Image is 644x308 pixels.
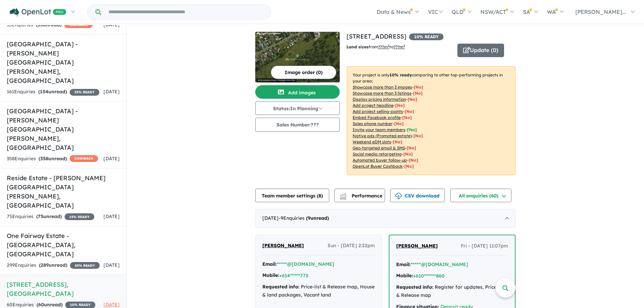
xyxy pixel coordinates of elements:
button: Sales Number:??? [255,118,340,132]
span: 60 [38,302,44,308]
u: Weekend eDM slots [353,139,391,144]
u: Embed Facebook profile [353,115,401,120]
img: line-chart.svg [340,193,346,196]
strong: ( unread) [38,89,67,95]
u: ??? m [378,44,389,49]
span: [DATE] [103,213,120,219]
span: 35 [38,22,43,28]
div: [DATE] [255,209,516,228]
div: Register for updates, Price-list & Release map [396,283,508,300]
u: OpenLot Buyer Cashback [353,164,403,169]
span: CASHBACK [64,21,93,28]
span: [ Yes ] [407,127,417,132]
img: Openlot PRO Logo White [10,8,66,17]
span: 10 % READY [409,33,444,40]
div: 358 Enquir ies [7,155,98,163]
span: Performance [341,193,382,199]
span: [No] [407,145,416,150]
span: to [389,44,405,49]
button: Team member settings (8) [255,189,329,202]
img: bar-chart.svg [340,195,347,199]
u: Invite your team members [353,127,405,132]
div: 35 Enquir ies [7,21,93,29]
span: 9 [308,215,310,221]
button: All enquiries (60) [450,189,511,202]
span: [DATE] [103,89,120,95]
span: - 9 Enquir ies [279,215,329,221]
span: [No] [404,164,414,169]
input: Try estate name, suburb, builder or developer [102,5,269,19]
button: Status:In Planning [255,101,340,115]
span: [ No ] [394,121,404,126]
u: Automated buyer follow-up [353,158,407,163]
div: Price-list & Release map, House & land packages, Vacant land [262,283,375,299]
div: 161 Enquir ies [7,88,99,96]
span: [ No ] [395,103,405,108]
p: Your project is only comparing to other top-performing projects in your area: - - - - - - - - - -... [347,66,516,175]
a: [STREET_ADDRESS] [347,32,406,40]
button: Update (0) [457,44,504,57]
span: 154 [40,89,48,95]
span: [No] [413,133,423,138]
strong: ( unread) [37,302,63,308]
span: 8 [318,193,321,199]
span: [DATE] [103,22,120,28]
p: from [347,44,452,50]
span: [PERSON_NAME]... [575,8,626,15]
span: 35 % READY [70,89,99,96]
img: download icon [395,193,402,199]
span: [DATE] [103,156,120,162]
u: Add project selling-points [353,109,403,114]
strong: Email: [262,261,277,267]
button: Performance [334,189,385,202]
span: [No] [403,151,413,157]
strong: Mobile: [262,272,279,278]
span: [PERSON_NAME] [396,243,438,249]
span: Fri - [DATE] 11:07pm [461,242,508,250]
u: Social media retargeting [353,151,402,157]
b: 10 % ready [389,72,412,77]
button: Add images [255,85,340,99]
strong: ( unread) [36,22,62,28]
span: [DATE] [103,302,120,308]
span: 289 [41,262,49,268]
span: [ No ] [402,115,412,120]
h5: [GEOGRAPHIC_DATA] - [PERSON_NAME][GEOGRAPHIC_DATA][PERSON_NAME] , [GEOGRAPHIC_DATA] [7,106,120,152]
b: Land sizes [347,44,368,49]
a: [PERSON_NAME] [262,242,304,250]
span: [No] [393,139,402,144]
span: [ No ] [414,85,423,90]
button: Image order (0) [271,66,336,79]
h5: [GEOGRAPHIC_DATA] - [PERSON_NAME][GEOGRAPHIC_DATA][PERSON_NAME] , [GEOGRAPHIC_DATA] [7,40,120,85]
span: [ No ] [405,109,414,114]
span: 75 [38,213,43,219]
u: Showcase more than 3 listings [353,91,411,96]
div: 299 Enquir ies [7,261,100,269]
span: [PERSON_NAME] [262,242,304,248]
strong: ( unread) [39,156,67,162]
h5: One Fairway Estate - [GEOGRAPHIC_DATA] , [GEOGRAPHIC_DATA] [7,231,120,259]
h5: [STREET_ADDRESS] , [GEOGRAPHIC_DATA] [7,280,120,298]
u: Display pricing information [353,97,406,102]
span: 35 % READY [70,262,100,269]
u: ???m [393,44,405,49]
span: 358 [40,156,48,162]
h5: Reside Estate - [PERSON_NAME][GEOGRAPHIC_DATA][PERSON_NAME] , [GEOGRAPHIC_DATA] [7,173,120,210]
sup: 2 [403,44,405,48]
span: 15 % READY [65,213,94,220]
img: 30-32 Advance Street - Schofields [255,32,340,82]
strong: ( unread) [306,215,329,221]
u: Add project headline [353,103,393,108]
button: CSV download [390,189,445,202]
span: [ No ] [408,97,417,102]
sup: 2 [388,44,389,48]
strong: Requested info: [262,284,300,290]
strong: Mobile: [396,273,413,279]
strong: ( unread) [36,213,62,219]
u: Sales phone number [353,121,392,126]
span: CASHBACK [70,155,98,162]
span: Sun - [DATE] 2:22pm [328,242,375,250]
span: [ No ] [413,91,423,96]
span: [DATE] [103,262,120,268]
